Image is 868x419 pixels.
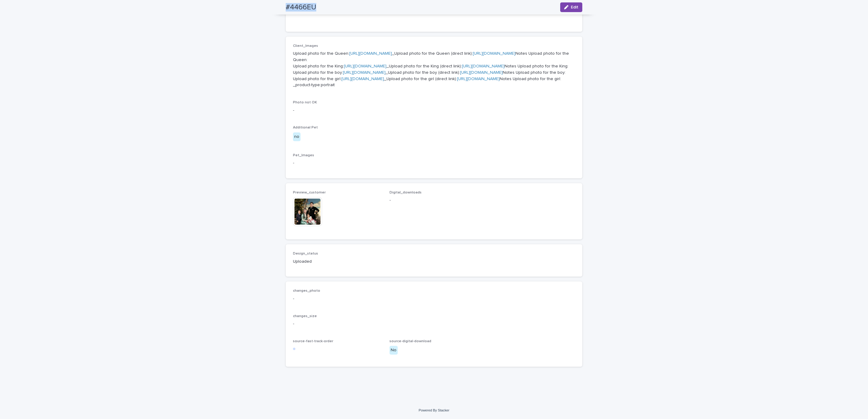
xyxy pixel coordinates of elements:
[293,126,318,129] span: Additional Pet
[286,3,316,12] h2: #4466EU
[390,339,431,343] span: source-digital-download
[293,154,314,157] span: Pet_Images
[293,258,382,265] p: Uploaded
[293,107,575,114] p: -
[293,191,326,194] span: Preview_customer
[293,50,575,88] p: Upload photo for the Queen: _Upload photo for the Queen (direct link): Notes Upload photo for the...
[293,101,317,104] span: Photo not OK
[344,64,386,68] a: [URL][DOMAIN_NAME]
[473,51,515,56] a: [URL][DOMAIN_NAME]
[460,70,503,75] a: [URL][DOMAIN_NAME]
[560,2,582,12] button: Edit
[343,70,386,75] a: [URL][DOMAIN_NAME]
[293,160,575,166] p: -
[349,51,392,56] a: [URL][DOMAIN_NAME]
[293,252,318,255] span: Design_status
[293,296,575,302] p: -
[341,77,384,81] a: [URL][DOMAIN_NAME]
[419,408,449,412] a: Powered By Stacker
[571,5,578,9] span: Edit
[293,289,320,293] span: changes_photo
[390,191,422,194] span: Digital_downloads
[293,321,575,327] p: -
[462,64,505,68] a: [URL][DOMAIN_NAME]
[293,314,317,318] span: changes_size
[457,77,500,81] a: [URL][DOMAIN_NAME]
[390,346,398,355] div: No
[293,132,301,141] div: no
[390,197,479,203] p: -
[293,339,333,343] span: source-fast-track-order
[293,44,318,48] span: Client_Images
